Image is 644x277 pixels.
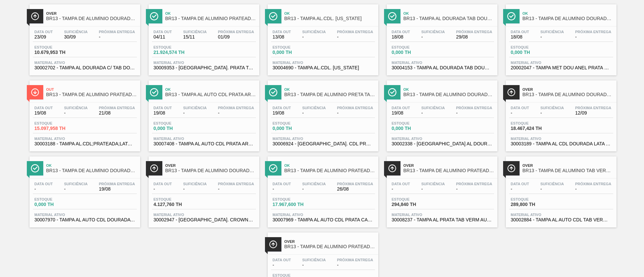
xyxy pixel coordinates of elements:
[273,202,320,207] span: 17.967,600 TH
[183,30,207,34] span: Suficiência
[273,111,291,116] span: 19/08
[269,240,277,249] img: Ícone
[269,12,277,20] img: Ícone
[35,61,135,65] span: Material ativo
[284,244,375,249] span: BR13 - TAMPA DE ALUMÍNIO PRATEADA CROWN ISE
[273,263,291,268] span: -
[154,61,254,65] span: Material ativo
[392,111,410,116] span: 19/08
[392,61,492,65] span: Material ativo
[99,111,135,116] span: 21/08
[540,30,564,34] span: Suficiência
[35,30,53,34] span: Data out
[273,187,291,192] span: -
[218,30,254,34] span: Próxima Entrega
[511,121,558,125] span: Estoque
[540,182,564,186] span: Suficiência
[404,11,494,15] span: Ok
[421,187,445,192] span: -
[46,16,137,21] span: BR13 - TAMPA DE ALUMÍNIO DOURADA TAB DOURADO
[404,87,494,91] span: Ok
[64,34,88,40] span: 30/09
[575,30,611,34] span: Próxima Entrega
[99,182,135,186] span: Próxima Entrega
[64,187,88,192] span: -
[392,106,410,110] span: Data out
[511,111,529,116] span: -
[273,106,291,110] span: Data out
[337,111,373,116] span: -
[302,30,326,34] span: Suficiência
[382,151,501,227] a: ÍconeOverBR13 - TAMPA DE ALUMÍNIO PRATEADA TAB VERMELHO ISEData out-Suficiência-Próxima Entrega-E...
[35,65,135,70] span: 30002702 - TAMPA AL DOURADA C/ TAB DOURADO
[165,87,256,91] span: Ok
[154,50,201,55] span: 21.924,574 TH
[183,111,207,116] span: -
[273,182,291,186] span: Data out
[35,50,82,55] span: 10.679,953 TH
[35,197,82,201] span: Estoque
[24,151,144,227] a: ÍconeOkBR13 - TAMPA DE ALUMÍNIO DOURADA CANPACK CDLData out-Suficiência-Próxima Entrega19/08Estoq...
[392,65,492,70] span: 30004153 - TAMPA AL DOURADA TAB DOURADO CDL CANPACK
[575,111,611,116] span: 12/09
[46,92,137,97] span: BR13 - TAMPA DE ALUMÍNIO PRATEADA BALL CDL
[165,163,256,167] span: Over
[273,121,320,125] span: Estoque
[501,151,620,227] a: ÍconeOverBR13 - TAMPA DE ALUMÍNIO TAB VERMELHO CANPACK CDLData out-Suficiência-Próxima Entrega-Es...
[337,258,373,262] span: Próxima Entrega
[269,164,277,172] img: Ícone
[46,168,137,173] span: BR13 - TAMPA DE ALUMÍNIO DOURADA CANPACK CDL
[388,88,396,96] img: Ícone
[392,187,410,192] span: -
[456,187,492,192] span: -
[35,126,82,131] span: 15.097,958 TH
[99,187,135,192] span: 19/08
[575,187,611,192] span: -
[388,12,396,20] img: Ícone
[31,88,39,96] img: Ícone
[511,202,558,207] span: 289,800 TH
[183,106,207,110] span: Suficiência
[511,197,558,201] span: Estoque
[392,197,439,201] span: Estoque
[511,106,529,110] span: Data out
[35,187,53,192] span: -
[392,34,410,40] span: 18/08
[456,30,492,34] span: Próxima Entrega
[575,106,611,110] span: Próxima Entrega
[35,45,82,49] span: Estoque
[99,30,135,34] span: Próxima Entrega
[154,213,254,217] span: Material ativo
[144,151,263,227] a: ÍconeOverBR13 - TAMPA DE ALUMÍNIO DOURADA CROWN ISEData out-Suficiência-Próxima Entrega-Estoque4....
[284,168,375,173] span: BR13 - TAMPA DE ALUMÍNIO PRATEADA CANPACK CDL
[511,213,611,217] span: Material ativo
[392,213,492,217] span: Material ativo
[511,34,529,40] span: 18/08
[523,92,613,97] span: BR13 - TAMPA DE ALUMÍNIO DOURADA BALL CDL
[456,182,492,186] span: Próxima Entrega
[183,187,207,192] span: -
[218,182,254,186] span: Próxima Entrega
[523,16,613,21] span: BR13 - TAMPA DE ALUMÍNIO DOURADA TAB PRATA MINAS
[302,106,326,110] span: Suficiência
[284,92,375,97] span: BR13 - TAMPA DE ALUMÍNIO PRETA TAB PRETO
[404,92,494,97] span: BR13 - TAMPA DE ALUMÍNIO DOURADA TAB DOURADO CROWN
[35,217,135,222] span: 30007970 - TAMPA AL AUTO CDL DOURADA CANPACK
[392,182,410,186] span: Data out
[35,34,53,40] span: 23/09
[273,197,320,201] span: Estoque
[575,182,611,186] span: Próxima Entrega
[218,111,254,116] span: -
[540,111,564,116] span: -
[273,126,320,131] span: 0,000 TH
[421,182,445,186] span: Suficiência
[392,141,492,146] span: 30002338 - TAMPA AL DOURADA TAB DOUR AUTO ISE
[99,34,135,40] span: -
[511,141,611,146] span: 30003189 - TAMPA AL CDL DOURADA LATA AUTOMATICA
[302,263,326,268] span: -
[263,75,382,151] a: ÍconeOkBR13 - TAMPA DE ALUMÍNIO PRETA TAB PRETOData out19/08Suficiência-Próxima Entrega-Estoque0,...
[154,202,201,207] span: 4.127,760 TH
[392,45,439,49] span: Estoque
[35,106,53,110] span: Data out
[150,12,158,20] img: Ícone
